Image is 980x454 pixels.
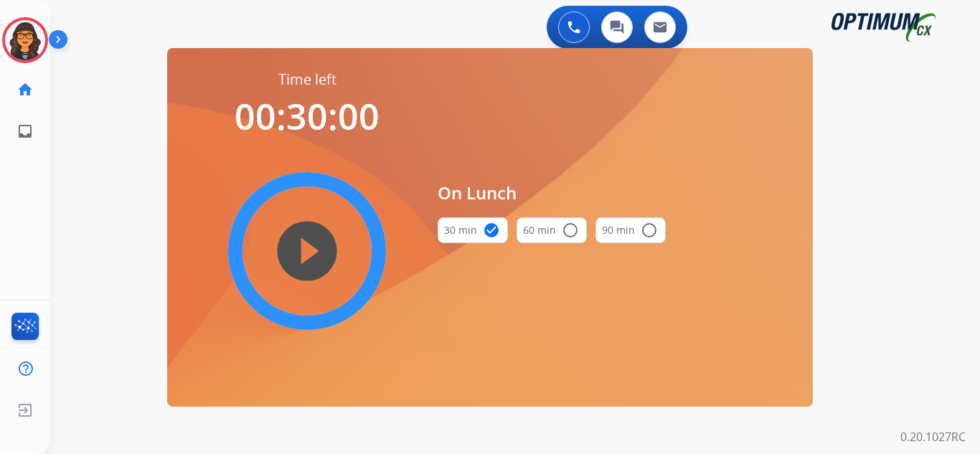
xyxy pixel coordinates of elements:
mat-icon: radio_button_unchecked [562,222,579,239]
span: On Lunch [438,180,666,206]
img: avatar [5,20,45,60]
button: 30 min [438,217,508,243]
mat-icon: check_circle [483,222,500,239]
span: 00:30:00 [235,92,380,141]
mat-icon: inbox [17,123,34,140]
button: 90 min [595,217,666,243]
mat-icon: radio_button_unchecked [641,222,658,239]
span: Time left [278,70,336,90]
mat-icon: play_circle_filled [298,242,316,260]
p: 0.20.1027RC [900,428,966,445]
button: 60 min [517,217,587,243]
mat-icon: home [17,81,34,98]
